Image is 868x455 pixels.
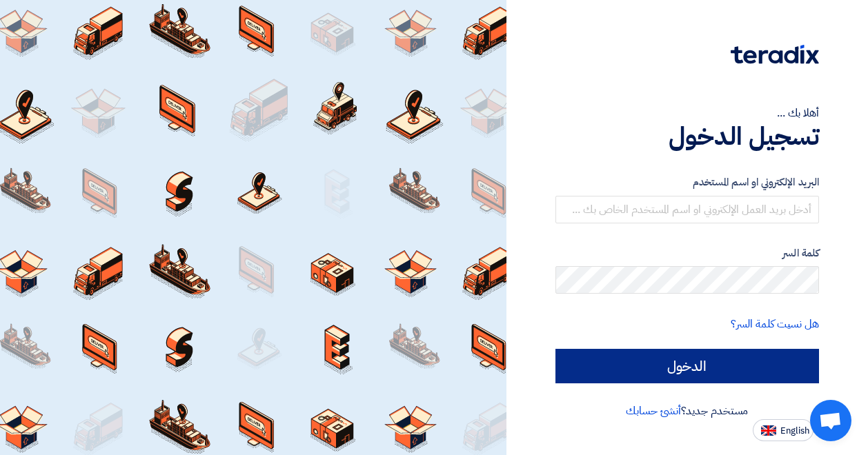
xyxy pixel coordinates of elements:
[555,196,819,223] input: أدخل بريد العمل الإلكتروني او اسم المستخدم الخاص بك ...
[761,425,776,436] img: en-US.png
[810,400,851,441] div: Open chat
[626,403,680,419] a: أنشئ حسابك
[555,121,819,152] h1: تسجيل الدخول
[555,245,819,261] label: كلمة السر
[780,426,809,436] span: English
[555,349,819,383] input: الدخول
[731,45,819,64] img: Teradix logo
[753,419,813,441] button: English
[555,403,819,419] div: مستخدم جديد؟
[555,105,819,121] div: أهلا بك ...
[731,316,819,332] a: هل نسيت كلمة السر؟
[555,174,819,190] label: البريد الإلكتروني او اسم المستخدم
